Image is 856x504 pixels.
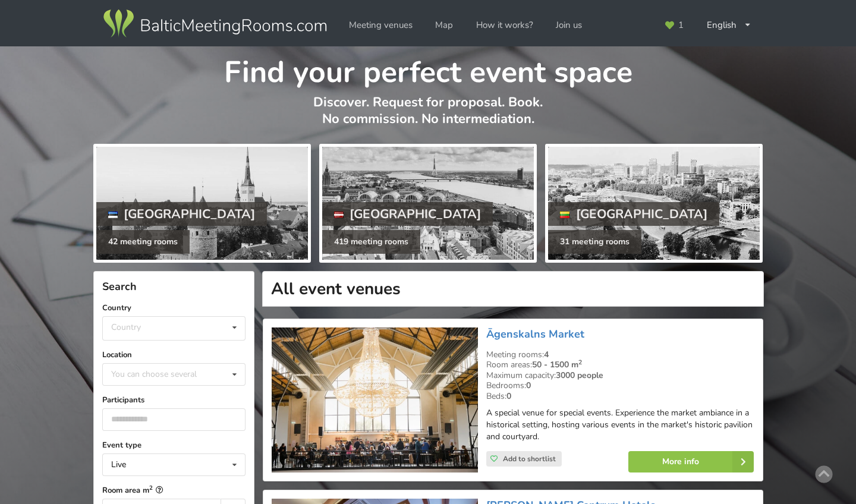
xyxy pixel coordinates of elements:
label: Room area m [102,484,246,496]
div: [GEOGRAPHIC_DATA] [322,202,493,226]
span: Add to shortlist [503,454,556,464]
a: Meeting venues [341,14,421,37]
h1: Find your perfect event space [93,46,763,92]
div: Beds: [486,391,754,402]
h1: All event venues [262,271,764,307]
div: Room areas: [486,360,754,370]
div: Live [111,461,126,469]
img: Baltic Meeting Rooms [101,7,329,40]
a: [GEOGRAPHIC_DATA] 419 meeting rooms [319,144,537,263]
span: Search [102,279,137,294]
span: 1 [678,21,684,30]
div: Bedrooms: [486,380,754,391]
strong: 0 [526,380,531,391]
div: 42 meeting rooms [96,230,190,254]
label: Event type [102,439,246,451]
strong: 3000 people [556,370,603,381]
div: You can choose several [108,367,224,381]
img: Unusual venues | Riga | Āgenskalns Market [272,327,478,473]
p: A special venue for special events. Experience the market ambiance in a historical setting, hosti... [486,407,754,443]
a: How it works? [468,14,542,37]
strong: 50 - 1500 m [532,359,582,370]
div: Meeting rooms: [486,349,754,360]
a: Map [427,14,461,37]
div: [GEOGRAPHIC_DATA] [96,202,267,226]
label: Country [102,302,246,314]
label: Location [102,349,246,361]
p: Discover. Request for proposal. Book. No commission. No intermediation. [93,94,763,140]
a: [GEOGRAPHIC_DATA] 31 meeting rooms [545,144,763,263]
div: English [698,14,760,37]
a: [GEOGRAPHIC_DATA] 42 meeting rooms [93,144,311,263]
div: Maximum capacity: [486,370,754,381]
a: Join us [547,14,590,37]
a: Āgenskalns Market [486,327,584,341]
sup: 2 [578,358,582,367]
sup: 2 [149,484,153,492]
div: 419 meeting rooms [322,230,420,254]
div: [GEOGRAPHIC_DATA] [548,202,719,226]
a: More info [628,451,754,472]
strong: 4 [544,349,549,360]
strong: 0 [506,390,511,402]
label: Participants [102,394,246,406]
div: Country [111,322,141,332]
div: 31 meeting rooms [548,230,641,254]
